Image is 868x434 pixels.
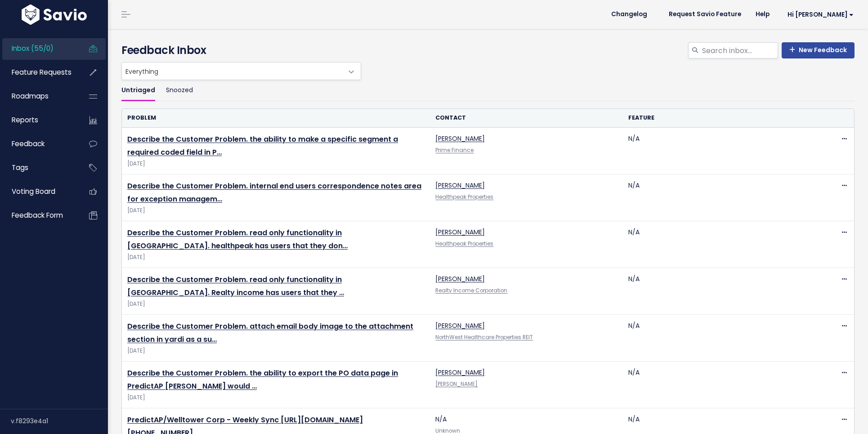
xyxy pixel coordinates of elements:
[12,163,28,172] span: Tags
[435,274,485,283] a: [PERSON_NAME]
[11,409,108,433] div: v.f8293e4a1
[623,315,815,362] td: N/A
[19,4,89,25] img: logo-white.9d6f32f41409.svg
[2,157,75,178] a: Tags
[623,268,815,315] td: N/A
[435,321,485,330] a: [PERSON_NAME]
[127,321,413,345] a: Describe the Customer Problem. attach email body image to the attachment section in yardi as a su…
[748,8,777,21] a: Help
[430,109,622,127] th: Contact
[2,181,75,202] a: Voting Board
[787,11,854,18] span: Hi [PERSON_NAME]
[611,11,647,18] span: Changelog
[662,8,748,21] a: Request Savio Feature
[122,63,343,80] span: Everything
[127,181,421,204] a: Describe the Customer Problem. internal end users correspondence notes area for exception managem…
[2,62,75,83] a: Feature Requests
[127,134,398,157] a: Describe the Customer Problem. the ability to make a specific segment a required coded field in P…
[12,187,55,196] span: Voting Board
[435,193,493,201] a: Healthpeak Properties
[2,134,75,154] a: Feedback
[435,134,485,143] a: [PERSON_NAME]
[623,174,815,221] td: N/A
[435,368,485,377] a: [PERSON_NAME]
[166,80,193,101] a: Snoozed
[435,228,485,237] a: [PERSON_NAME]
[127,159,425,169] span: [DATE]
[623,362,815,408] td: N/A
[121,80,855,101] ul: Filter feature requests
[127,346,425,356] span: [DATE]
[12,210,63,220] span: Feedback form
[435,181,485,190] a: [PERSON_NAME]
[782,42,855,58] a: New Feedback
[435,147,474,154] a: Prime Finance
[435,334,533,341] a: NorthWest Healthcare Properties REIT
[121,62,361,80] span: Everything
[127,393,425,403] span: [DATE]
[127,253,425,262] span: [DATE]
[435,240,493,247] a: Healthpeak Properties
[701,42,778,58] input: Search inbox...
[121,80,155,101] a: Untriaged
[127,206,425,215] span: [DATE]
[2,110,75,130] a: Reports
[777,8,861,22] a: Hi [PERSON_NAME]
[121,42,855,58] h4: Feedback Inbox
[435,287,507,294] a: Realty Income Corporation
[12,91,49,101] span: Roadmaps
[122,109,430,127] th: Problem
[127,300,425,309] span: [DATE]
[623,109,815,127] th: Feature
[12,67,72,77] span: Feature Requests
[127,274,344,298] a: Describe the Customer Problem. read only functionality in [GEOGRAPHIC_DATA]. Realty income has us...
[2,205,75,226] a: Feedback form
[12,115,38,125] span: Reports
[127,228,348,251] a: Describe the Customer Problem. read only functionality in [GEOGRAPHIC_DATA]. healthpeak has users...
[435,380,478,388] a: [PERSON_NAME]
[623,221,815,268] td: N/A
[12,44,54,53] span: Inbox (55/0)
[2,86,75,107] a: Roadmaps
[623,128,815,174] td: N/A
[12,139,45,148] span: Feedback
[127,368,398,391] a: Describe the Customer Problem. the ability to export the PO data page in PredictAP [PERSON_NAME] ...
[2,38,75,59] a: Inbox (55/0)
